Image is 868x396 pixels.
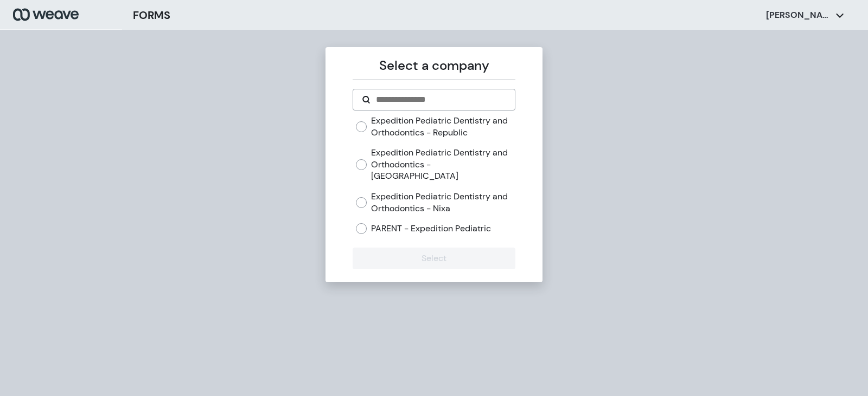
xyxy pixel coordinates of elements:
label: PARENT - Expedition Pediatric [371,223,491,235]
p: Select a company [353,56,515,75]
h3: FORMS [133,7,170,23]
input: Search [375,93,506,106]
label: Expedition Pediatric Dentistry and Orthodontics - Nixa [371,191,515,214]
label: Expedition Pediatric Dentistry and Orthodontics - [GEOGRAPHIC_DATA] [371,147,515,182]
p: [PERSON_NAME] [766,9,831,21]
button: Select [353,248,515,269]
label: Expedition Pediatric Dentistry and Orthodontics - Republic [371,115,515,138]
